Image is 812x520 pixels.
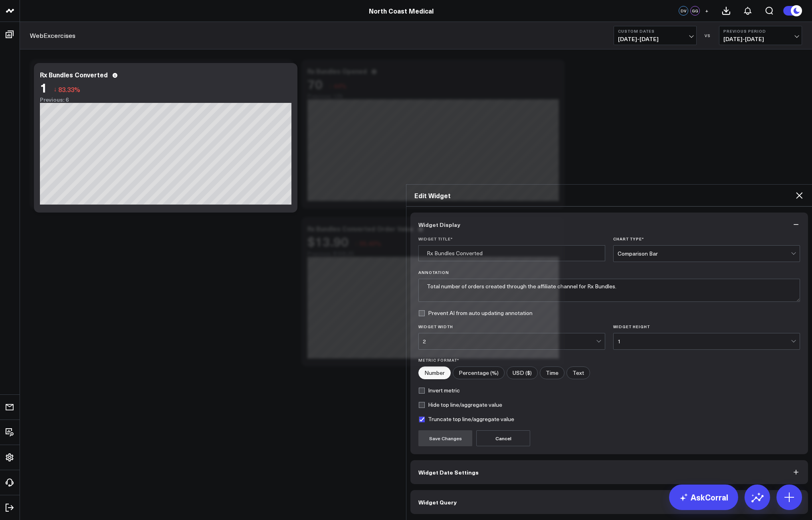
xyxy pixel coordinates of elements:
div: 70 [307,77,323,91]
span: 44% [333,81,347,90]
span: + [705,8,709,14]
span: [DATE] - [DATE] [723,36,798,42]
span: ↓ [329,81,332,91]
div: Rx Bundles Opened [307,67,367,75]
div: Rx Bundles Converted [40,71,108,78]
button: + [702,6,711,16]
span: [DATE] - [DATE] [618,36,692,42]
div: Previous: 125 [307,93,559,99]
a: WebExcercises [30,31,75,40]
b: Custom Dates [618,29,692,33]
div: VS [701,33,715,38]
span: ↓ [53,84,57,95]
a: AskCorral [669,485,738,510]
div: GG [690,6,700,16]
div: Rx Bundles Converted Order Value [307,225,414,232]
span: ↓ [355,238,358,248]
button: Previous Period[DATE]-[DATE] [719,26,802,45]
a: North Coast Medical [369,6,434,15]
div: Previous: $308.20 [307,250,559,257]
div: $13.90 [307,234,349,248]
div: 1 [40,80,48,95]
span: 95.49% [359,239,381,248]
div: DV [679,6,688,16]
b: Previous Period [723,29,798,33]
span: 83.33% [58,85,80,94]
button: Custom Dates[DATE]-[DATE] [614,26,697,45]
div: Previous: 6 [40,97,291,103]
